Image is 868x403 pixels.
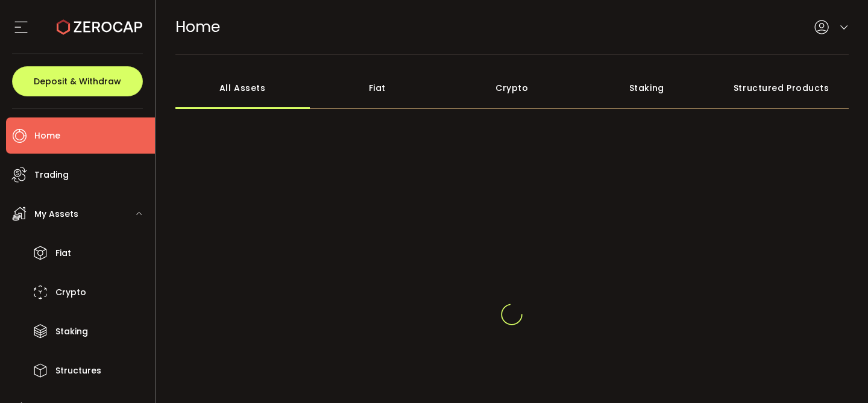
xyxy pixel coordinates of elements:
[34,166,69,184] span: Trading
[55,323,88,340] span: Staking
[175,16,220,37] span: Home
[55,284,86,301] span: Crypto
[579,67,714,109] div: Staking
[445,67,580,109] div: Crypto
[175,67,310,109] div: All Assets
[12,66,143,96] button: Deposit & Withdraw
[714,67,849,109] div: Structured Products
[34,205,78,223] span: My Assets
[34,127,60,145] span: Home
[55,245,71,262] span: Fiat
[34,77,121,86] span: Deposit & Withdraw
[55,362,101,380] span: Structures
[310,67,445,109] div: Fiat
